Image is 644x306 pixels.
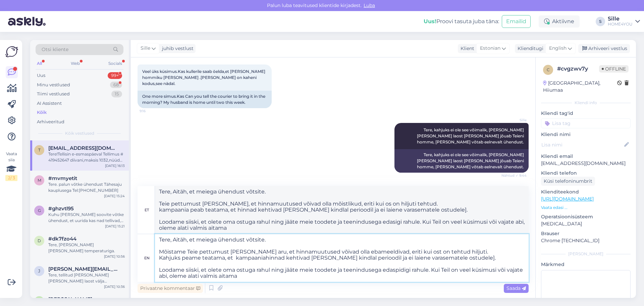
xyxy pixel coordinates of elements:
[458,45,474,52] div: Klient
[541,141,623,148] input: Lisa nimi
[145,204,149,216] div: et
[111,91,122,97] div: 15
[541,196,594,202] a: [URL][DOMAIN_NAME]
[159,45,194,52] div: juhib vestlust
[37,82,70,88] div: Minu vestlused
[140,108,165,114] span: 9:16
[36,59,43,68] div: All
[48,272,125,284] div: Tere, tellitud [PERSON_NAME] [PERSON_NAME] laost välja [PERSON_NAME] jõuab lähipäevil, [PERSON_NA...
[38,238,41,243] span: d
[5,175,17,181] div: 2 / 3
[541,160,631,167] p: [EMAIL_ADDRESS][DOMAIN_NAME]
[541,220,631,227] p: [MEDICAL_DATA]
[417,127,525,144] span: Tere, kahjuks ei ole see võimalik, [PERSON_NAME] [PERSON_NAME] laost [PERSON_NAME] jõuab Teieni h...
[5,151,17,181] div: Vaata siia
[48,296,92,302] span: Elvira Grudeva
[541,230,631,237] p: Brauser
[65,130,94,136] span: Kõik vestlused
[608,21,633,27] div: HOME4YOU
[48,145,118,151] span: tiinatraks52@hotmail.com
[424,18,436,25] b: Uus!
[48,266,118,272] span: julia.hor93@gmail.com
[539,15,580,28] div: Aktiivne
[424,17,499,26] div: Proovi tasuta juba täna:
[541,261,631,268] p: Märkmed
[578,44,630,53] div: Arhiveeri vestlus
[501,173,527,178] span: Nähtud ✓ 9:44
[48,236,76,242] span: #dk7fzo44
[38,208,41,213] span: g
[48,206,74,212] span: #ghzvtl95
[104,193,125,199] div: [DATE] 15:24
[596,17,605,26] div: S
[541,177,595,186] div: Küsi telefoninumbrit
[138,284,203,293] div: Privaatne kommentaar
[37,72,45,79] div: Uus
[110,82,122,88] div: 68
[42,46,68,53] span: Otsi kliente
[144,252,150,264] div: en
[541,131,631,138] p: Kliendi nimi
[502,15,531,28] button: Emailid
[37,100,62,107] div: AI Assistent
[37,109,47,116] div: Kõik
[38,147,41,152] span: t
[608,16,640,27] a: SilleHOME4YOU
[48,212,125,224] div: Kuhu [PERSON_NAME] soovite võtke ühendust, et uurida kas nad tellivad, kõik oleneb kaubast.
[480,45,500,52] span: Estonian
[5,45,18,58] img: Askly Logo
[105,163,125,168] div: [DATE] 16:13
[541,100,631,106] div: Kliendi info
[48,175,77,181] span: #mvmyetit
[541,205,631,211] p: Vaata edasi ...
[557,65,599,73] div: # cvgzwv7y
[394,149,529,173] div: Tere, kahjuks ei ole see võimalik, [PERSON_NAME] [PERSON_NAME] laost [PERSON_NAME] jõuab Teieni h...
[155,234,529,282] textarea: Tere, Aitäh, et meiega ühendust võtsite. Mõistame Teie pettumust [PERSON_NAME] aru, et hinnamuutu...
[37,91,70,97] div: Tiimi vestlused
[107,59,123,68] div: Socials
[549,45,567,52] span: English
[104,254,125,259] div: [DATE] 10:56
[506,285,526,291] span: Saada
[38,268,40,273] span: j
[543,80,617,94] div: [GEOGRAPHIC_DATA], Hiiumaa
[515,45,543,52] div: Klienditugi
[541,170,631,177] p: Kliendi telefon
[48,181,125,193] div: Tere. palun võtke ühendust Tähesaju kauplusega Tel:[PHONE_NUMBER]
[599,65,629,73] span: Offline
[541,213,631,220] p: Operatsioonisüsteem
[362,2,377,8] span: Luba
[541,251,631,257] div: [PERSON_NAME]
[501,118,527,123] span: Sille
[37,119,64,125] div: Arhiveeritud
[541,188,631,195] p: Klienditeekond
[541,110,631,117] p: Kliendi tag'id
[541,118,631,128] input: Lisa tag
[142,69,266,86] span: Veel üks küsimus.Kas kullerile saab öelda,et [PERSON_NAME] hommiku [PERSON_NAME] .[PERSON_NAME] o...
[547,67,550,72] span: c
[104,284,125,289] div: [DATE] 10:36
[69,59,81,68] div: Web
[108,72,122,79] div: 99+
[155,186,529,234] textarea: Tere, Aitäh, et meiega ühendust võtsite. Teie pettumust [PERSON_NAME], et hinnamuutused võivad ol...
[141,45,150,52] span: Sille
[138,91,272,108] div: One more simus.Kas Can you tell the courier to bring it in the morning? My husband is home until ...
[608,16,633,21] div: Sille
[48,242,125,254] div: Tere, [PERSON_NAME] [PERSON_NAME] temperaturiga.
[541,153,631,160] p: Kliendi email
[541,237,631,244] p: Chrome [TECHNICAL_ID]
[38,178,41,183] span: m
[48,151,125,163] div: Tere!Tellisin e-esmaspäeval Tellimus # 419452647 diivani,maksis 1032,nüüd see diivan palju odavam...
[105,224,125,229] div: [DATE] 15:21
